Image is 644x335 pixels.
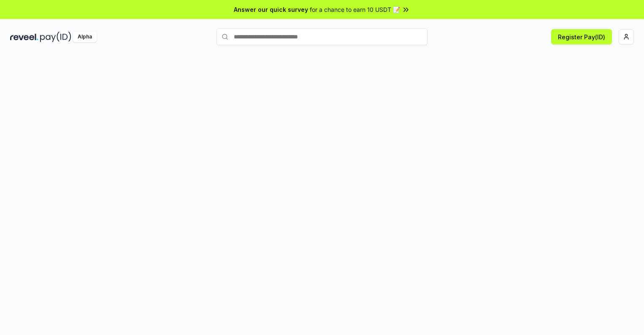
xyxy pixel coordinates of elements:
div: Alpha [73,32,97,42]
button: Register Pay(ID) [551,29,612,44]
img: pay_id [40,32,71,42]
img: reveel_dark [10,32,38,42]
span: Answer our quick survey [234,5,308,14]
span: for a chance to earn 10 USDT 📝 [310,5,400,14]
